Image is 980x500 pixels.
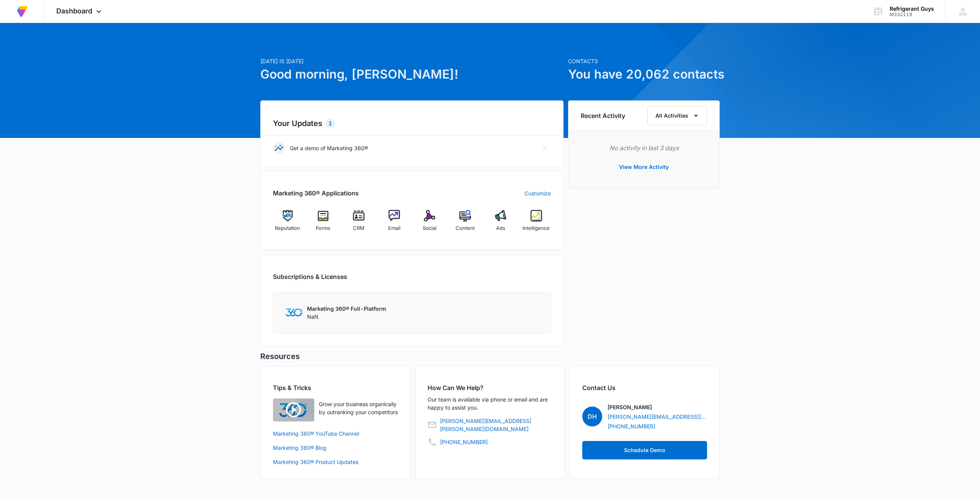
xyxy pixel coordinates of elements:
[286,308,302,316] img: Marketing 360 Logo
[309,210,338,238] a: Forms
[275,225,300,232] span: Reputation
[451,210,480,238] a: Content
[260,65,563,84] h1: Good morning, [PERSON_NAME]!
[353,225,364,232] span: CRM
[440,438,488,446] a: [PHONE_NUMBER]
[388,225,400,232] span: Email
[568,65,720,84] h1: You have 20,062 contacts
[423,225,436,232] span: Social
[890,6,934,12] div: account name
[611,158,676,176] button: View More Activity
[539,142,551,154] button: Close
[15,5,29,18] img: Volusion
[290,144,368,152] p: Get a demo of Marketing 360®
[486,210,516,238] a: Ads
[428,395,552,411] p: Our team is available via phone or email and are happy to assist you.
[307,305,386,321] div: NaN
[523,225,550,232] span: Intelligence
[379,210,409,238] a: Email
[273,398,314,421] img: Quick Overview Video
[316,225,330,232] span: Forms
[273,430,398,438] a: Marketing 360® YouTube Channel
[273,118,551,129] h2: Your Updates
[456,225,475,232] span: Content
[325,119,335,128] div: 1
[273,189,359,198] h2: Marketing 360® Applications
[608,403,652,411] p: [PERSON_NAME]
[521,210,551,238] a: Intelligence
[582,441,707,459] button: Schedule Demo
[344,210,374,238] a: CRM
[568,57,720,65] p: Contacts
[496,225,505,232] span: Ads
[582,383,707,392] h2: Contact Us
[273,210,302,238] a: Reputation
[56,7,92,15] span: Dashboard
[440,417,552,433] a: [PERSON_NAME][EMAIL_ADDRESS][PERSON_NAME][DOMAIN_NAME]
[319,400,398,416] p: Grow your business organically by outranking your competitors
[273,272,347,281] h2: Subscriptions & Licenses
[608,413,707,421] a: [PERSON_NAME][EMAIL_ADDRESS][PERSON_NAME][DOMAIN_NAME]
[273,383,398,392] h2: Tips & Tricks
[273,444,398,452] a: Marketing 360® Blog
[581,111,625,120] h6: Recent Activity
[581,143,707,152] p: No activity in last 3 days
[307,305,386,313] p: Marketing 360® Full-Platform
[260,57,563,65] p: [DATE] is [DATE]
[260,351,720,362] h5: Resources
[582,407,602,426] span: DH
[415,210,444,238] a: Social
[428,383,552,392] h2: How Can We Help?
[608,422,655,430] a: [PHONE_NUMBER]
[273,458,398,466] a: Marketing 360® Product Updates
[647,106,707,125] button: All Activities
[890,12,934,17] div: account id
[524,189,551,197] a: Customize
